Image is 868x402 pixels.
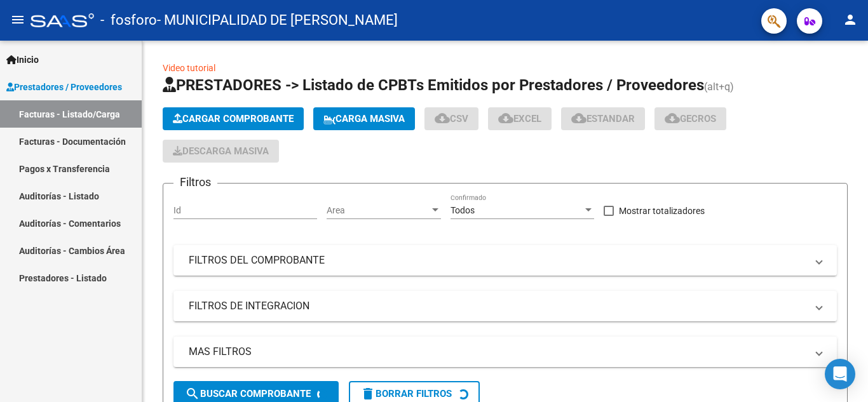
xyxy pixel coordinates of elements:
mat-icon: cloud_download [571,111,587,126]
span: Estandar [571,113,635,124]
mat-icon: cloud_download [665,111,680,126]
mat-icon: search [185,386,200,401]
span: Gecros [665,113,716,124]
mat-icon: person [843,12,858,27]
button: Cargar Comprobante [163,107,304,130]
mat-expansion-panel-header: FILTROS DEL COMPROBANTE [173,245,837,276]
span: Todos [451,205,475,215]
span: Borrar Filtros [360,388,452,399]
span: - fosforo [100,6,157,34]
mat-expansion-panel-header: FILTROS DE INTEGRACION [173,291,837,321]
mat-icon: cloud_download [435,111,450,126]
span: PRESTADORES -> Listado de CPBTs Emitidos por Prestadores / Proveedores [163,76,704,94]
span: Prestadores / Proveedores [6,80,122,94]
a: Video tutorial [163,63,215,73]
span: Descarga Masiva [173,145,269,157]
span: CSV [435,113,468,124]
div: Open Intercom Messenger [825,359,855,389]
button: Gecros [654,107,726,130]
span: Area [327,205,430,216]
span: Inicio [6,53,39,67]
span: Buscar Comprobante [185,388,311,399]
span: Mostrar totalizadores [619,203,705,218]
button: Estandar [561,107,645,130]
span: Cargar Comprobante [173,113,294,124]
mat-panel-title: FILTROS DE INTEGRACION [189,299,806,313]
h3: Filtros [173,173,217,191]
span: (alt+q) [704,81,734,93]
mat-panel-title: FILTROS DEL COMPROBANTE [189,253,806,267]
span: EXCEL [498,113,541,124]
button: CSV [424,107,478,130]
button: EXCEL [488,107,552,130]
span: - MUNICIPALIDAD DE [PERSON_NAME] [157,6,398,34]
app-download-masive: Descarga masiva de comprobantes (adjuntos) [163,140,279,163]
mat-icon: delete [360,386,376,401]
button: Carga Masiva [313,107,415,130]
span: Carga Masiva [323,113,405,124]
mat-expansion-panel-header: MAS FILTROS [173,337,837,367]
mat-icon: menu [10,12,25,27]
mat-panel-title: MAS FILTROS [189,345,806,359]
mat-icon: cloud_download [498,111,513,126]
button: Descarga Masiva [163,140,279,163]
